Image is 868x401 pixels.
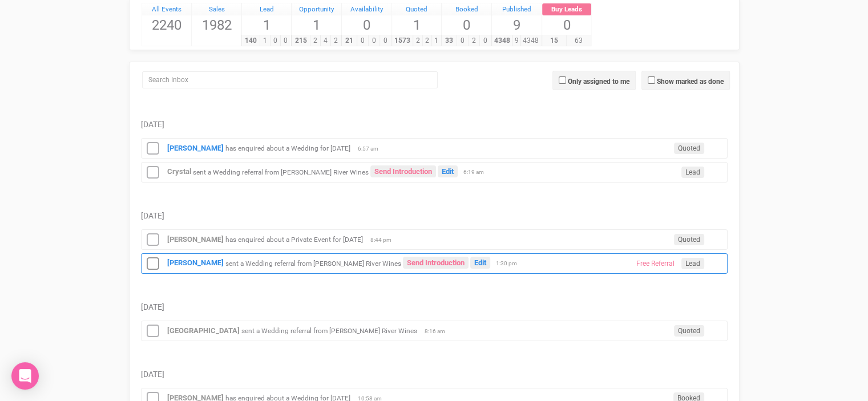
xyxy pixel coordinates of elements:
span: 1:30 pm [496,260,524,268]
span: 2 [310,35,321,46]
span: 21 [341,35,357,46]
span: Lead [681,167,704,178]
small: sent a Wedding referral from [PERSON_NAME] River Wines [241,327,417,335]
a: [PERSON_NAME] [167,144,224,152]
a: Send Introduction [370,165,436,177]
span: 0 [479,35,491,46]
small: has enquired about a Private Event for [DATE] [225,236,363,244]
span: 8:16 am [425,327,453,335]
span: 1 [260,35,271,46]
span: 1 [392,15,442,35]
span: 2 [330,35,341,46]
a: Opportunity [292,3,341,16]
span: 215 [291,35,310,46]
span: Quoted [674,325,704,337]
span: 33 [441,35,457,46]
span: 4348 [520,35,542,46]
span: 0 [270,35,281,46]
h5: [DATE] [141,120,728,129]
span: 0 [380,35,391,46]
small: has enquired about a Wedding for [DATE] [225,144,350,152]
a: [PERSON_NAME] [167,235,224,244]
span: 2 [413,35,422,46]
label: Only assigned to me [568,76,629,87]
span: 2 [468,35,480,46]
span: 0 [280,35,291,46]
span: 63 [566,35,591,46]
span: 0 [368,35,380,46]
span: 1 [431,35,441,46]
span: 0 [542,15,592,35]
span: 2 [422,35,432,46]
span: 15 [542,35,567,46]
a: Published [492,3,542,16]
span: 1 [292,15,341,35]
span: Quoted [674,143,704,154]
a: Quoted [392,3,442,16]
span: 9 [492,15,542,35]
a: [PERSON_NAME] [167,258,224,267]
span: 2240 [142,15,192,35]
span: 4348 [491,35,512,46]
a: Crystal [167,167,191,176]
a: All Events [142,3,192,16]
h5: [DATE] [141,212,728,220]
small: sent a Wedding referral from [PERSON_NAME] River Wines [193,168,369,176]
a: Buy Leads [542,3,592,16]
span: 8:44 pm [370,236,399,244]
a: Sales [192,3,241,16]
span: 0 [342,15,391,35]
span: 0 [442,15,491,35]
span: 6:19 am [463,168,492,176]
input: Search Inbox [142,71,438,88]
a: Send Introduction [403,257,469,269]
h5: [DATE] [141,370,728,379]
span: 0 [357,35,369,46]
span: 1982 [192,15,241,35]
div: Open Intercom Messenger [11,362,39,390]
a: [GEOGRAPHIC_DATA] [167,326,240,335]
span: 0 [457,35,469,46]
span: 9 [512,35,521,46]
span: 4 [320,35,331,46]
small: sent a Wedding referral from [PERSON_NAME] River Wines [225,259,401,267]
span: 6:57 am [358,145,386,153]
h5: [DATE] [141,303,728,311]
span: 1 [242,15,292,35]
a: Edit [470,257,490,269]
span: Lead [681,258,704,269]
span: Quoted [674,234,704,245]
span: Free Referral [632,258,679,269]
span: 1573 [391,35,413,46]
span: 140 [241,35,260,46]
label: Show marked as done [657,76,724,87]
a: Availability [342,3,391,16]
a: Booked [442,3,491,16]
a: Lead [242,3,292,16]
a: Edit [438,165,458,177]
